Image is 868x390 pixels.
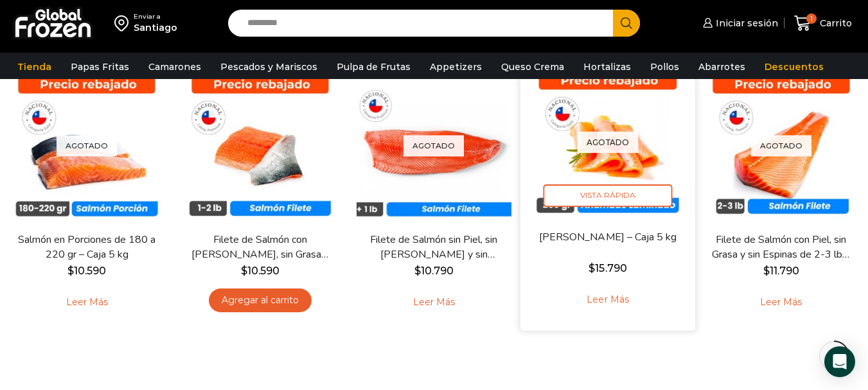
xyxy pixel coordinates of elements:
[414,265,421,277] span: $
[543,184,672,207] span: Vista Rápida
[393,288,475,315] a: Leé más sobre “Filete de Salmón sin Piel, sin Grasa y sin Espinas – Caja 10 Kg”
[741,288,822,315] a: Leé más sobre “Filete de Salmón con Piel, sin Grasa y sin Espinas de 2-3 lb - Premium - Caja 10 kg”
[763,265,770,277] span: $
[567,286,648,314] a: Leé más sobre “Salmón Ahumado Laminado - Caja 5 kg”
[403,135,464,156] p: Agotado
[613,10,640,37] button: Search button
[134,12,177,21] div: Enviar a
[11,55,58,79] a: Tienda
[495,55,571,79] a: Queso Crema
[142,55,208,79] a: Camarones
[751,135,811,156] p: Agotado
[330,55,417,79] a: Pulpa de Frutas
[67,265,74,277] span: $
[209,288,312,312] a: Agregar al carrito: “Filete de Salmón con Piel, sin Grasa y sin Espinas 1-2 lb – Caja 10 Kg”
[64,55,136,79] a: Papas Fritas
[134,21,177,34] div: Santiago
[17,233,156,262] a: Salmón en Porciones de 180 a 220 gr – Caja 5 kg
[538,229,678,244] a: [PERSON_NAME] – Caja 5 kg
[577,55,637,79] a: Hortalizas
[364,233,503,262] a: Filete de Salmón sin Piel, sin [PERSON_NAME] y sin [PERSON_NAME] – Caja 10 Kg
[214,55,324,79] a: Pescados y Mariscos
[241,265,247,277] span: $
[57,135,117,156] p: Agotado
[423,55,488,79] a: Appetizers
[791,8,855,39] a: 1 Carrito
[46,288,128,315] a: Leé más sobre “Salmón en Porciones de 180 a 220 gr - Caja 5 kg”
[589,262,595,274] span: $
[806,13,817,24] span: 1
[763,265,799,277] bdi: 11.790
[700,10,778,36] a: Iniciar sesión
[577,132,638,153] p: Agotado
[67,265,106,277] bdi: 10.590
[241,265,279,277] bdi: 10.590
[191,233,330,262] a: Filete de Salmón con [PERSON_NAME], sin Grasa y sin Espinas 1-2 lb – Caja 10 Kg
[824,346,855,377] div: Open Intercom Messenger
[713,17,778,30] span: Iniciar sesión
[692,55,752,79] a: Abarrotes
[589,262,626,274] bdi: 15.790
[414,265,454,277] bdi: 10.790
[758,55,830,79] a: Descuentos
[644,55,686,79] a: Pollos
[817,17,852,30] span: Carrito
[712,233,851,262] a: Filete de Salmón con Piel, sin Grasa y sin Espinas de 2-3 lb – Premium – Caja 10 kg
[114,12,134,34] img: address-field-icon.svg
